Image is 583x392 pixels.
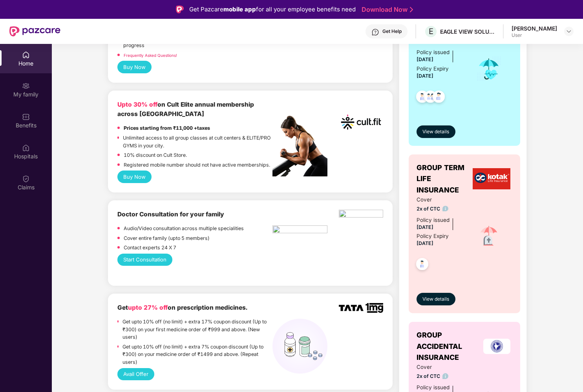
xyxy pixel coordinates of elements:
[22,113,30,121] img: svg+xml;base64,PHN2ZyBpZD0iQmVuZWZpdHMiIHhtbG5zPSJodHRwOi8vd3d3LnczLm9yZy8yMDAwL3N2ZyIgd2lkdGg9Ij...
[483,339,510,354] img: insurerLogo
[417,293,455,305] button: View details
[417,65,449,73] div: Policy Expiry
[117,61,152,73] button: Buy Now
[440,28,495,35] div: EAGLE VIEW SOLUTIONS PRIVATE LIMITED
[22,144,30,152] img: svg+xml;base64,PHN2ZyBpZD0iSG9zcGl0YWxzIiB4bWxucz0iaHR0cDovL3d3dy53My5vcmcvMjAwMC9zdmciIHdpZHRoPS...
[417,73,433,79] span: [DATE]
[189,5,356,14] div: Get Pazcare for all your employee benefits need
[422,296,449,303] span: View details
[124,244,176,252] p: Contact experts 24 X 7
[22,175,30,183] img: svg+xml;base64,PHN2ZyBpZD0iQ2xhaW0iIHhtbG5zPSJodHRwOi8vd3d3LnczLm9yZy8yMDAwL3N2ZyIgd2lkdGg9IjIwIi...
[124,161,270,169] p: Registered mobile number should not have active memberships.
[124,151,187,159] p: 10% discount on Cult Store.
[117,368,154,381] button: Avail Offer
[442,206,448,212] img: info
[422,128,449,136] span: View details
[475,223,503,250] img: icon
[429,27,433,36] span: E
[122,318,272,341] p: Get upto 10% off (no limit) + extra 17% coupon discount (Up to ₹300) on your first medicine order...
[417,383,450,392] div: Policy issued
[22,51,30,59] img: svg+xml;base64,PHN2ZyBpZD0iSG9tZSIgeG1sbnM9Imh0dHA6Ly93d3cudzMub3JnLzIwMDAvc3ZnIiB3aWR0aD0iMjAiIG...
[339,100,383,144] img: cult.png
[176,5,184,13] img: Logo
[417,372,465,380] span: 2x of CTC
[566,28,572,34] img: svg+xml;base64,PHN2ZyBpZD0iRHJvcGRvd24tMzJ4MzIiIHhtbG5zPSJodHRwOi8vd3d3LnczLm9yZy8yMDAwL3N2ZyIgd2...
[417,232,449,240] div: Policy Expiry
[339,303,383,313] img: TATA_1mg_Logo.png
[429,88,448,107] img: svg+xml;base64,PHN2ZyB4bWxucz0iaHR0cDovL3d3dy53My5vcmcvMjAwMC9zdmciIHdpZHRoPSI0OC45NDMiIGhlaWdodD...
[421,88,440,107] img: svg+xml;base64,PHN2ZyB4bWxucz0iaHR0cDovL3d3dy53My5vcmcvMjAwMC9zdmciIHdpZHRoPSI0OC45MTUiIGhlaWdodD...
[362,5,411,14] a: Download Now
[124,234,210,242] p: Cover entire family (upto 5 members)
[413,88,432,107] img: svg+xml;base64,PHN2ZyB4bWxucz0iaHR0cDovL3d3dy53My5vcmcvMjAwMC9zdmciIHdpZHRoPSI0OC45NDMiIGhlaWdodD...
[272,116,327,176] img: pc2.png
[123,134,272,149] p: Unlimited access to all group classes at cult centers & ELITE/PRO GYMS in your city.
[512,32,557,38] div: User
[417,224,433,230] span: [DATE]
[371,28,379,36] img: svg+xml;base64,PHN2ZyBpZD0iSGVscC0zMngzMiIgeG1sbnM9Imh0dHA6Ly93d3cudzMub3JnLzIwMDAvc3ZnIiB3aWR0aD...
[413,256,432,275] img: svg+xml;base64,PHN2ZyB4bWxucz0iaHR0cDovL3d3dy53My5vcmcvMjAwMC9zdmciIHdpZHRoPSI0OC45NDMiIGhlaWdodD...
[272,225,327,236] img: pngtree-physiotherapy-physiotherapist-rehab-disability-stretching-png-image_6063262.png
[117,171,152,183] button: Buy Now
[417,240,433,246] span: [DATE]
[417,216,450,224] div: Policy issued
[22,82,30,90] img: svg+xml;base64,PHN2ZyB3aWR0aD0iMjAiIGhlaWdodD0iMjAiIHZpZXdCb3g9IjAgMCAyMCAyMCIgZmlsbD0ibm9uZSIgeG...
[442,373,448,379] img: info
[417,56,433,62] span: [DATE]
[417,48,450,56] div: Policy issued
[117,304,247,311] b: Get on prescription medicines.
[473,168,510,189] img: insurerLogo
[124,53,177,58] a: Frequently Asked Questions!
[417,205,465,213] span: 2x of CTC
[122,343,272,366] p: Get upto 10% off (no limit) + extra 7% coupon discount (Up to ₹300) on your medicine order of ₹14...
[476,56,502,82] img: icon
[117,101,157,108] b: Upto 30% off
[382,28,402,34] div: Get Help
[417,162,471,196] span: GROUP TERM LIFE INSURANCE
[417,330,481,363] span: GROUP ACCIDENTAL INSURANCE
[410,5,413,14] img: Stroke
[117,101,254,118] b: on Cult Elite annual membership across [GEOGRAPHIC_DATA]
[417,363,465,371] span: Cover
[339,210,383,220] img: physica%20-%20Edited.png
[124,125,210,131] strong: Prices starting from ₹11,000 +taxes
[128,304,168,311] span: upto 27% off
[272,319,327,374] img: medicines%20(1).png
[223,5,256,13] strong: mobile app
[9,26,60,36] img: New Pazcare Logo
[417,196,465,204] span: Cover
[117,211,224,218] b: Doctor Consultation for your family
[512,25,557,32] div: [PERSON_NAME]
[117,254,172,266] button: Start Consultation
[124,225,244,232] p: Audio/Video consultation across multiple specialities
[417,125,455,138] button: View details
